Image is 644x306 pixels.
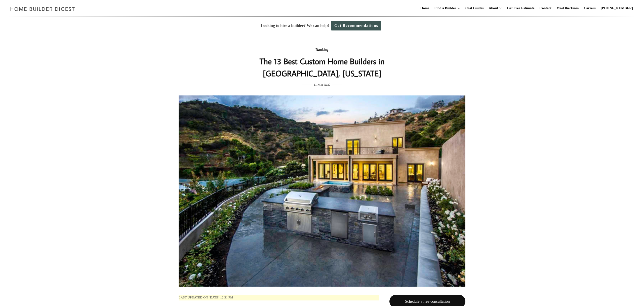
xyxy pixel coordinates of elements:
a: Careers [582,0,598,16]
a: Meet the Team [554,0,581,16]
a: Home [418,0,431,16]
span: 11 Min Read [314,82,330,87]
a: Contact [537,0,553,16]
a: Ranking [315,48,328,52]
a: Get Free Estimate [505,0,537,16]
a: Find a Builder [432,0,456,16]
a: Cost Guides [463,0,486,16]
p: Last updated on [DATE] 12:31 pm [179,295,379,300]
a: Get Recommendations [331,21,381,30]
h1: The 13 Best Custom Home Builders in [GEOGRAPHIC_DATA], [US_STATE] [222,55,422,79]
img: Home Builder Digest [8,4,77,14]
a: [PHONE_NUMBER] [599,0,635,16]
a: About [487,0,498,16]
